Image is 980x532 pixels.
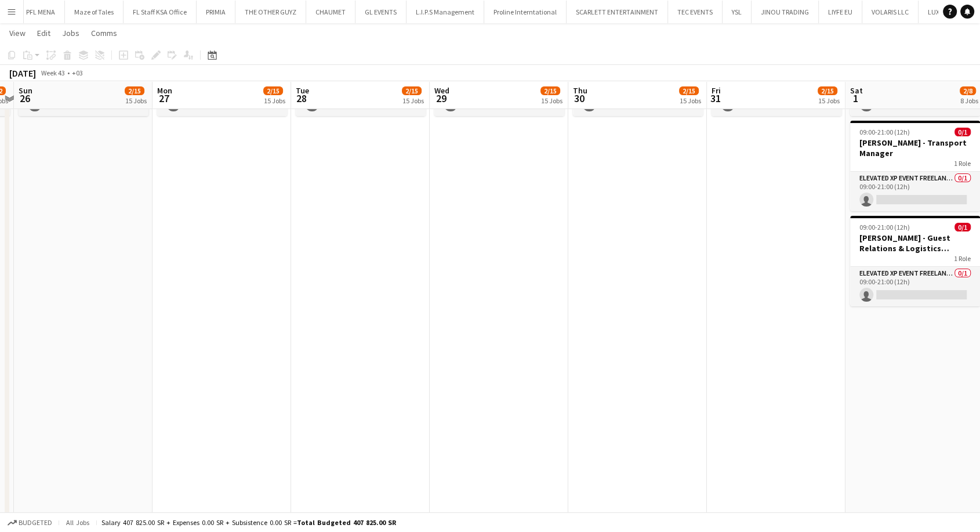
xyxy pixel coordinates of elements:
button: LUXURY KSA [919,1,973,23]
button: PRIMIA [197,1,235,23]
span: Budgeted [19,519,52,527]
button: Budgeted [6,516,54,529]
button: Maze of Tales [65,1,124,23]
button: VOLARIS LLC [862,1,919,23]
span: All jobs [64,518,92,527]
button: YSL [723,1,752,23]
button: FL Staff KSA Office [124,1,197,23]
span: View [9,28,26,38]
div: +03 [72,68,83,77]
button: JINOU TRADING [752,1,819,23]
span: Edit [37,28,50,38]
a: Jobs [57,26,84,41]
button: GL EVENTS [355,1,406,23]
button: LIYFE EU [819,1,862,23]
button: CHAUMET [306,1,355,23]
a: Comms [86,26,122,41]
div: Salary 407 825.00 SR + Expenses 0.00 SR + Subsistence 0.00 SR = [101,518,396,527]
a: View [5,26,30,41]
button: SCARLETT ENTERTAINMENT [567,1,668,23]
button: Proline Interntational [484,1,567,23]
span: Total Budgeted 407 825.00 SR [297,518,396,527]
button: TEC EVENTS [668,1,723,23]
span: Comms [91,28,117,38]
button: PFL MENA [17,1,65,23]
a: Edit [32,26,55,41]
div: [DATE] [9,67,36,79]
button: THE OTHER GUYZ [235,1,306,23]
button: L.I.P.S Management [406,1,484,23]
span: Week 43 [38,68,67,77]
span: Jobs [62,28,79,38]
